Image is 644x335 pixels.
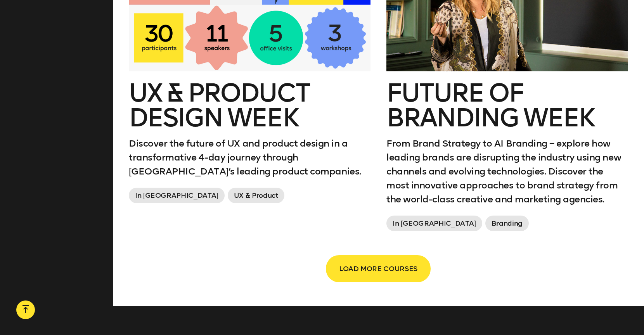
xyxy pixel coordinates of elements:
h2: Future of branding week [386,81,628,130]
span: Branding [485,216,529,231]
span: In [GEOGRAPHIC_DATA] [129,188,225,203]
h2: UX & Product Design Week [129,81,370,130]
span: UX & Product [228,188,285,203]
p: From Brand Strategy to AI Branding – explore how leading brands are disrupting the industry using... [386,136,628,206]
button: LOAD MORE COURSES [327,256,430,281]
p: Discover the future of UX and product design in a transformative 4-day journey through [GEOGRAPHI... [129,136,370,178]
span: In [GEOGRAPHIC_DATA] [386,216,482,231]
span: LOAD MORE COURSES [339,261,417,276]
